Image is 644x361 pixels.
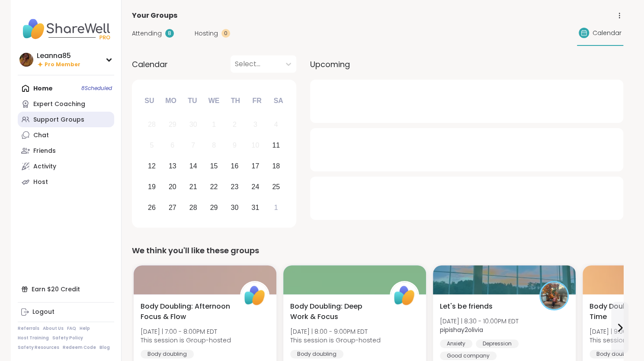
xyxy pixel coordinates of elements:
div: Anxiety [440,339,472,348]
div: 30 [189,119,197,130]
a: Friends [18,143,114,158]
div: 13 [169,160,176,172]
div: 2 [233,119,237,130]
a: Blog [99,345,110,351]
div: Choose Wednesday, October 22nd, 2025 [205,177,223,196]
img: ShareWell [391,282,418,309]
a: Activity [18,158,114,174]
div: Choose Thursday, October 23rd, 2025 [225,177,244,196]
div: 11 [272,139,280,151]
span: Upcoming [310,58,350,70]
div: Choose Tuesday, October 14th, 2025 [184,157,202,176]
div: Body doubling [590,350,643,358]
div: Not available Friday, October 10th, 2025 [246,136,265,155]
div: Choose Sunday, October 19th, 2025 [143,177,161,196]
div: 17 [251,160,259,172]
div: Choose Friday, October 17th, 2025 [246,157,265,176]
div: 18 [272,160,280,172]
span: [DATE] | 8:30 - 10:00PM EDT [440,317,519,326]
b: pipishay2olivia [440,326,483,334]
div: 26 [148,202,156,213]
div: 15 [210,160,218,172]
span: Body Doubling: Deep Work & Focus [290,301,380,322]
div: 29 [169,119,176,130]
a: Logout [18,304,114,320]
div: 9 [233,139,237,151]
div: Choose Sunday, October 12th, 2025 [143,157,161,176]
div: Not available Tuesday, September 30th, 2025 [184,116,202,134]
div: Su [140,91,159,110]
div: Choose Friday, October 24th, 2025 [246,177,265,196]
div: 14 [189,160,197,172]
div: 24 [251,181,259,193]
div: Choose Friday, October 31st, 2025 [246,198,265,217]
div: 20 [169,181,176,193]
div: Leanna85 [37,51,80,61]
div: 3 [253,119,257,130]
div: 4 [274,119,278,130]
a: Referrals [18,326,39,332]
div: Not available Wednesday, October 8th, 2025 [205,136,223,155]
div: 29 [210,202,218,213]
div: Fr [247,91,266,110]
span: Attending [132,29,162,38]
div: Body doubling [290,350,343,358]
div: 8 [165,29,174,38]
div: Support Groups [33,116,84,124]
div: Choose Thursday, October 16th, 2025 [225,157,244,176]
div: Not available Friday, October 3rd, 2025 [246,116,265,134]
div: Sa [269,91,288,110]
a: Host [18,174,114,190]
div: 7 [191,139,195,151]
div: We think you'll like these groups [132,245,623,257]
div: 30 [231,202,239,213]
span: Your Groups [132,10,177,21]
span: Body Doubling: Afternoon Focus & Flow [141,301,231,322]
div: Activity [33,162,56,171]
img: pipishay2olivia [541,282,567,309]
div: Expert Coaching [33,100,85,109]
div: 16 [231,160,239,172]
img: ShareWell [241,282,268,309]
div: Host [33,178,48,187]
div: Choose Monday, October 13th, 2025 [163,157,182,176]
div: 6 [170,139,174,151]
span: Hosting [195,29,218,38]
div: Earn $20 Credit [18,281,114,297]
div: 21 [189,181,197,193]
span: Calendar [132,58,168,70]
div: 10 [251,139,259,151]
a: Safety Resources [18,345,59,351]
div: Not available Monday, October 6th, 2025 [163,136,182,155]
div: Choose Saturday, November 1st, 2025 [267,198,285,217]
div: Choose Monday, October 20th, 2025 [163,177,182,196]
div: Choose Saturday, October 11th, 2025 [267,136,285,155]
img: Leanna85 [19,53,33,67]
div: Choose Saturday, October 25th, 2025 [267,177,285,196]
div: Choose Sunday, October 26th, 2025 [143,198,161,217]
div: 19 [148,181,156,193]
div: 25 [272,181,280,193]
div: Not available Sunday, September 28th, 2025 [143,116,161,134]
div: 28 [189,202,197,213]
span: Calendar [593,29,622,38]
div: 8 [212,139,216,151]
div: 1 [274,202,278,213]
a: Help [80,326,90,332]
div: Not available Sunday, October 5th, 2025 [143,136,161,155]
div: Depression [476,339,519,348]
span: Let's be friends [440,301,493,312]
span: This session is Group-hosted [141,336,231,345]
a: Expert Coaching [18,96,114,112]
div: Body doubling [141,350,194,358]
div: 0 [221,29,230,38]
div: Good company [440,351,497,360]
div: Choose Tuesday, October 21st, 2025 [184,177,202,196]
span: [DATE] | 8:00 - 9:00PM EDT [290,327,381,336]
div: Not available Thursday, October 2nd, 2025 [225,116,244,134]
div: Choose Monday, October 27th, 2025 [163,198,182,217]
div: Not available Thursday, October 9th, 2025 [225,136,244,155]
div: Choose Tuesday, October 28th, 2025 [184,198,202,217]
div: 12 [148,160,156,172]
img: ShareWell Nav Logo [18,14,114,44]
